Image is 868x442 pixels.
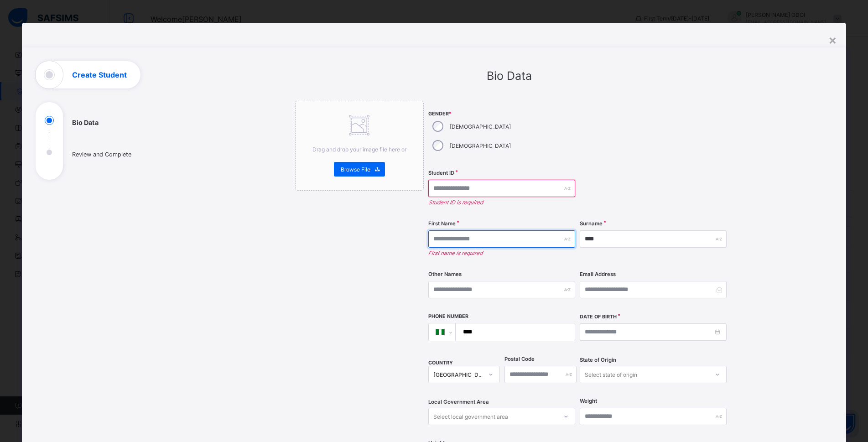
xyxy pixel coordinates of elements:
span: Gender [428,111,575,117]
label: Email Address [580,271,616,277]
em: Student ID is required [428,199,575,206]
label: [DEMOGRAPHIC_DATA] [450,123,511,130]
div: [GEOGRAPHIC_DATA] [433,371,483,378]
em: First name is required [428,250,575,256]
div: Drag and drop your image file here orBrowse File [295,101,424,191]
label: First Name [428,220,456,227]
label: Weight [580,398,597,404]
span: Drag and drop your image file here or [312,146,406,153]
div: Select local government area [433,408,508,425]
span: State of Origin [580,357,616,363]
span: Bio Data [487,69,532,83]
label: [DEMOGRAPHIC_DATA] [450,142,511,149]
label: Postal Code [504,356,535,362]
span: Browse File [341,166,370,173]
label: Student ID [428,170,454,176]
div: Select state of origin [585,366,637,383]
h1: Create Student [72,71,127,78]
span: Local Government Area [428,399,489,405]
label: Other Names [428,271,462,277]
label: Phone Number [428,313,468,319]
label: Date of Birth [580,314,617,320]
span: COUNTRY [428,360,453,366]
label: Surname [580,220,603,227]
div: × [828,32,837,47]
